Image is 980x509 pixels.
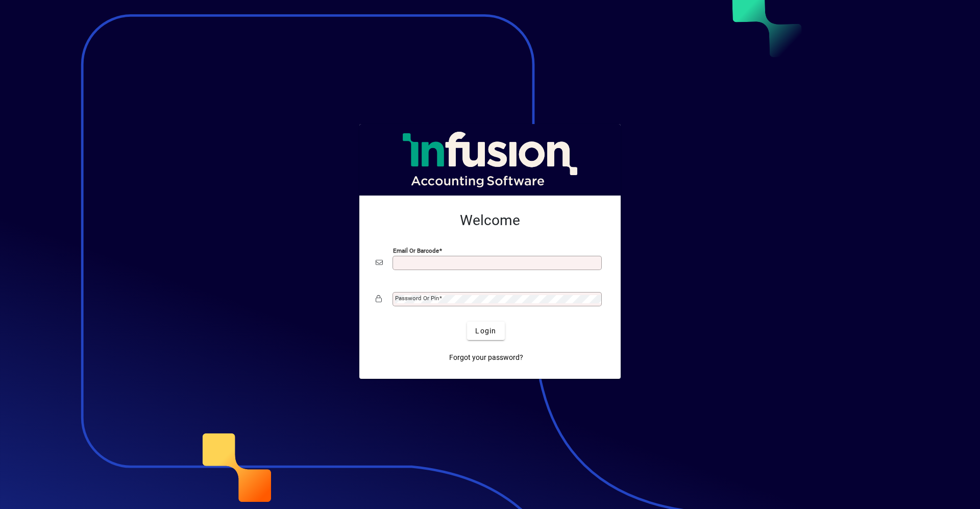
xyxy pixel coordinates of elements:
[393,247,439,254] mat-label: Email or Barcode
[445,348,527,367] a: Forgot your password?
[395,295,439,302] mat-label: Password or Pin
[449,352,523,363] span: Forgot your password?
[376,212,604,229] h2: Welcome
[475,326,496,336] span: Login
[467,322,504,340] button: Login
